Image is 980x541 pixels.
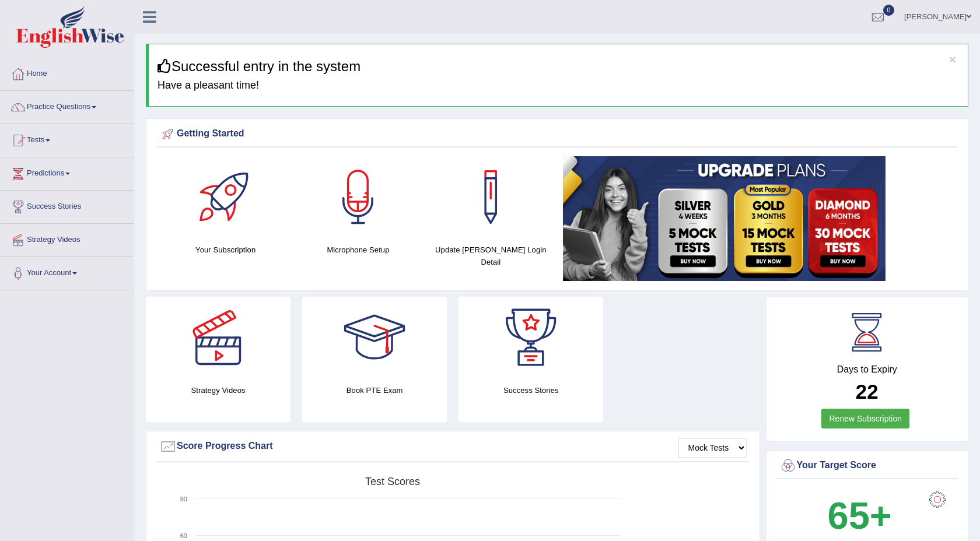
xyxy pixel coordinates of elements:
a: Predictions [1,157,134,187]
span: 0 [883,5,895,16]
h4: Your Subscription [165,244,286,256]
b: 22 [856,380,878,403]
text: 90 [180,496,187,503]
h4: Days to Expiry [779,364,956,375]
a: Home [1,58,134,87]
a: Strategy Videos [1,224,134,253]
img: small5.jpg [563,156,885,281]
div: Getting Started [159,125,955,143]
h4: Update [PERSON_NAME] Login Detail [430,244,551,268]
h4: Microphone Setup [297,244,418,256]
h4: Book PTE Exam [302,384,447,396]
h4: Have a pleasant time! [157,80,959,92]
a: Tests [1,124,134,153]
a: Success Stories [1,191,134,220]
button: × [949,53,956,65]
div: Score Progress Chart [159,438,747,455]
a: Renew Subscription [821,409,909,428]
h4: Success Stories [459,384,603,396]
h4: Strategy Videos [146,384,290,396]
tspan: Test scores [365,476,420,487]
text: 60 [180,532,187,539]
b: 65+ [828,494,892,537]
a: Your Account [1,257,134,286]
h3: Successful entry in the system [157,59,959,74]
a: Practice Questions [1,91,134,120]
div: Your Target Score [779,457,956,475]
